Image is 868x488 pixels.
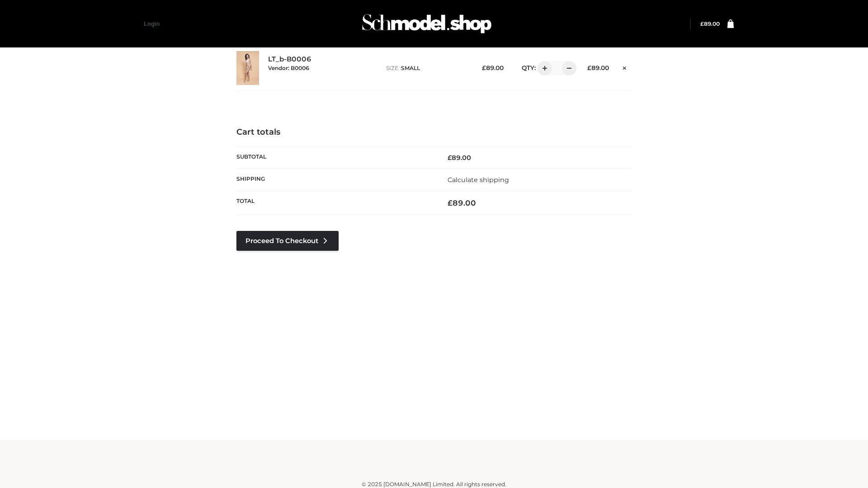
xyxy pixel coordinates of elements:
bdi: 89.00 [482,64,504,71]
a: Login [144,20,160,27]
span: SMALL [401,65,420,71]
bdi: 89.00 [448,198,476,207]
span: £ [482,64,486,71]
img: Schmodel Admin 964 [359,6,495,42]
span: £ [448,154,452,162]
th: Subtotal [236,146,434,169]
bdi: 89.00 [448,154,471,162]
a: £89.00 [700,20,720,27]
small: Vendor: B0006 [268,65,309,71]
span: £ [448,198,453,207]
th: Total [236,191,434,215]
a: Proceed to Checkout [236,231,339,251]
a: Calculate shipping [448,176,509,184]
a: Remove this item [618,61,632,73]
h4: Cart totals [236,127,632,137]
span: £ [700,20,704,27]
span: £ [587,64,591,71]
p: size : [386,64,468,72]
th: Shipping [236,169,434,191]
bdi: 89.00 [700,20,720,27]
div: LT_b-B0006 [268,55,377,80]
div: QTY: [513,61,573,75]
bdi: 89.00 [587,64,609,71]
